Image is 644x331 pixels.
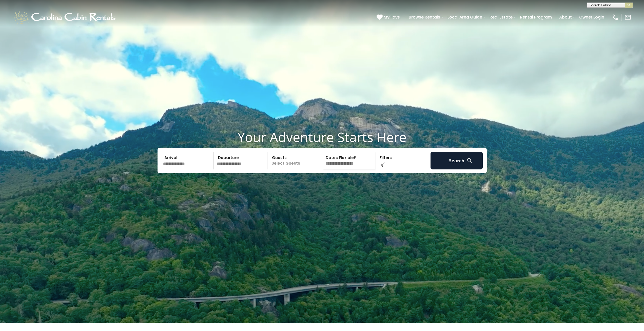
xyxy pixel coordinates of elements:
[624,14,631,21] img: mail-regular-white.png
[517,13,554,22] a: Rental Program
[577,13,607,22] a: Owner Login
[466,157,473,164] img: search-regular-white.png
[445,13,485,22] a: Local Area Guide
[431,152,483,169] button: Search
[13,10,118,25] img: White-1-1-2.png
[377,14,401,21] a: My Favs
[4,129,640,145] h1: Your Adventure Starts Here
[269,152,321,169] p: Select Guests
[406,13,443,22] a: Browse Rentals
[557,13,574,22] a: About
[384,14,400,20] span: My Favs
[612,14,619,21] img: phone-regular-white.png
[380,162,385,167] img: filter--v1.png
[487,13,515,22] a: Real Estate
